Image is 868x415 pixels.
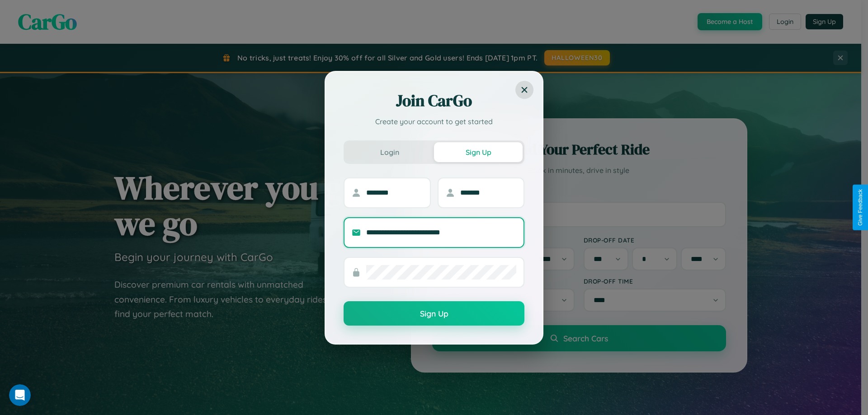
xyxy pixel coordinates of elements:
iframe: Intercom live chat [9,384,31,406]
div: Give Feedback [857,189,863,226]
h2: Join CarGo [344,90,524,112]
button: Sign Up [434,142,523,162]
p: Create your account to get started [344,116,524,127]
button: Login [345,142,434,162]
button: Sign Up [344,301,524,326]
